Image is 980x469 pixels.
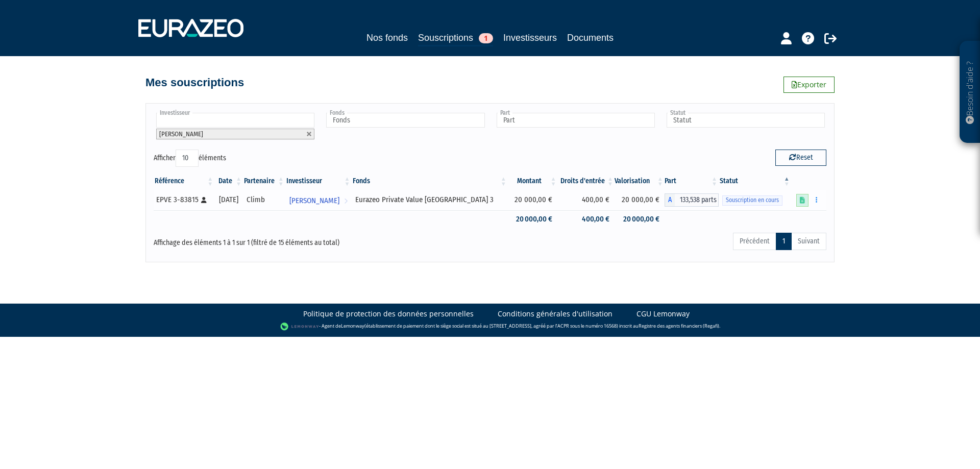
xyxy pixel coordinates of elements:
a: CGU Lemonway [636,309,690,319]
th: Investisseur: activer pour trier la colonne par ordre croissant [285,172,352,190]
th: Référence : activer pour trier la colonne par ordre croissant [154,172,214,190]
th: Fonds: activer pour trier la colonne par ordre croissant [352,172,508,190]
a: Documents [567,31,614,45]
th: Partenaire: activer pour trier la colonne par ordre croissant [243,172,285,190]
div: EPVE 3-83815 [156,194,211,205]
a: Lemonway [341,323,364,329]
td: Climb [243,190,285,210]
div: Eurazeo Private Value [GEOGRAPHIC_DATA] 3 [355,194,504,205]
a: Investisseurs [503,31,557,45]
td: 20 000,00 € [615,210,665,228]
i: [Français] Personne physique [201,197,207,203]
div: - Agent de (établissement de paiement dont le siège social est situé au [STREET_ADDRESS], agréé p... [10,322,970,332]
select: Afficheréléments [176,150,199,167]
th: Part: activer pour trier la colonne par ordre croissant [665,172,719,190]
span: A [665,193,675,207]
label: Afficher éléments [154,150,226,167]
img: logo-lemonway.png [280,322,320,332]
a: Souscriptions1 [418,31,493,46]
p: Besoin d'aide ? [964,46,976,138]
span: [PERSON_NAME] [159,130,203,138]
td: 400,00 € [557,190,615,210]
th: Date: activer pour trier la colonne par ordre croissant [214,172,243,190]
a: Registre des agents financiers (Regafi) [639,323,719,329]
td: 20 000,00 € [508,210,558,228]
a: Politique de protection des données personnelles [303,309,474,319]
span: 1 [479,33,493,43]
a: Exporter [783,77,835,93]
th: Droits d'entrée: activer pour trier la colonne par ordre croissant [557,172,615,190]
td: 20 000,00 € [615,190,665,210]
div: [DATE] [218,194,239,205]
td: 400,00 € [557,210,615,228]
span: [PERSON_NAME] [289,191,339,210]
a: Conditions générales d'utilisation [498,309,612,319]
div: A - Eurazeo Private Value Europe 3 [665,193,719,207]
span: Souscription en cours [722,195,782,205]
td: 20 000,00 € [508,190,558,210]
a: Nos fonds [366,31,408,45]
div: Affichage des éléments 1 à 1 sur 1 (filtré de 15 éléments au total) [154,232,425,248]
i: Voir l'investisseur [344,191,348,210]
a: [PERSON_NAME] [285,190,352,210]
th: Valorisation: activer pour trier la colonne par ordre croissant [615,172,665,190]
th: Montant: activer pour trier la colonne par ordre croissant [508,172,558,190]
button: Reset [775,150,826,166]
span: 133,538 parts [675,193,719,207]
th: Statut : activer pour trier la colonne par ordre d&eacute;croissant [719,172,791,190]
h4: Mes souscriptions [145,77,244,89]
a: 1 [776,233,792,250]
img: 1732889491-logotype_eurazeo_blanc_rvb.png [138,19,243,37]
